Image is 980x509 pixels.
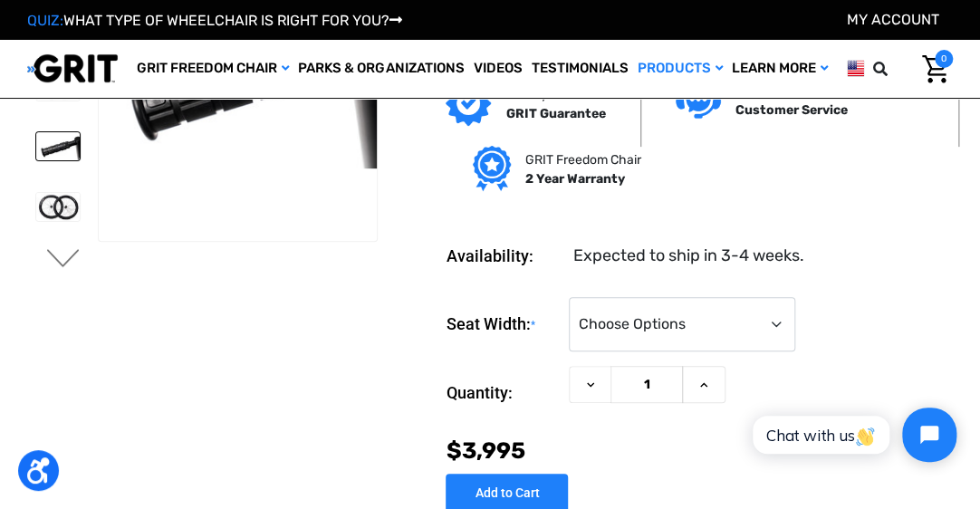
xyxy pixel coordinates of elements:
[468,40,526,98] a: Videos
[525,149,641,168] p: GRIT Freedom Chair
[27,12,63,29] span: QUIZ:
[27,12,402,29] a: QUIZ:WHAT TYPE OF WHEELCHAIR IS RIGHT FOR YOU?
[446,437,524,464] span: $3,995
[446,81,491,126] img: GRIT Guarantee
[44,249,82,271] button: Go to slide 2 of 4
[847,11,939,28] a: Account
[505,105,605,120] strong: GRIT Guarantee
[572,243,803,267] dd: Expected to ship in 3-4 weeks.
[935,50,953,68] span: 0
[36,132,80,161] img: GRIT Freedom Chair: Spartan
[632,40,726,98] a: Products
[526,40,632,98] a: Testimonials
[922,55,948,83] img: Cart
[132,40,293,98] a: GRIT Freedom Chair
[473,146,510,191] img: Grit freedom
[446,296,560,351] label: Seat Width:
[908,50,953,88] a: Cart with 0 items
[847,57,864,80] img: us.png
[525,170,625,186] strong: 2 Year Warranty
[293,40,468,98] a: Parks & Organizations
[446,243,560,267] dt: Availability:
[676,82,721,119] img: Customer service
[899,50,908,88] input: Search
[27,53,118,83] img: GRIT All-Terrain Wheelchair and Mobility Equipment
[733,392,972,477] iframe: Tidio Chat
[735,101,848,117] strong: Customer Service
[36,192,80,221] img: GRIT Freedom Chair: Spartan
[446,366,560,420] label: Quantity:
[726,40,831,98] a: Learn More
